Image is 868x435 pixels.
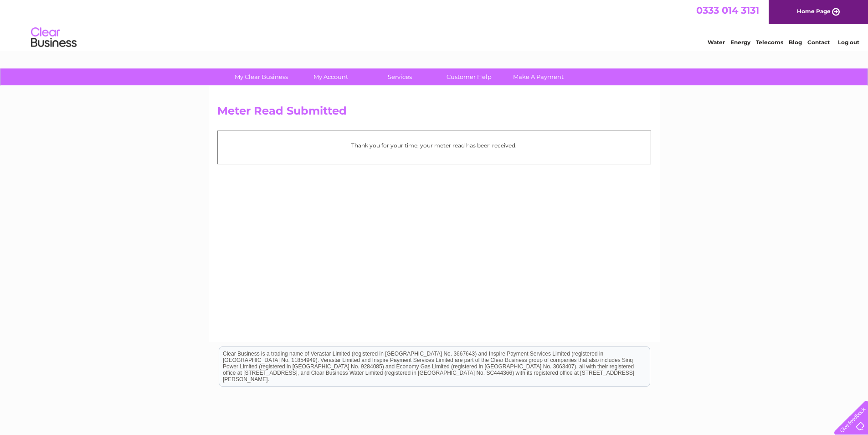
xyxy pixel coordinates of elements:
a: Services [362,68,437,85]
a: Blog [789,39,802,46]
h2: Meter Read Submitted [217,105,651,122]
a: Water [708,39,725,46]
a: Make A Payment [501,68,576,85]
a: My Account [293,68,368,85]
a: Contact [807,39,830,46]
a: Log out [838,39,859,46]
img: logo.png [31,24,77,52]
div: Clear Business is a trading name of Verastar Limited (registered in [GEOGRAPHIC_DATA] No. 3667643... [219,5,650,44]
a: My Clear Business [224,68,299,85]
a: Telecoms [756,39,783,46]
a: Energy [730,39,750,46]
a: Customer Help [431,68,507,85]
p: Thank you for your time, your meter read has been received. [222,141,646,150]
a: 0333 014 3131 [696,5,759,16]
